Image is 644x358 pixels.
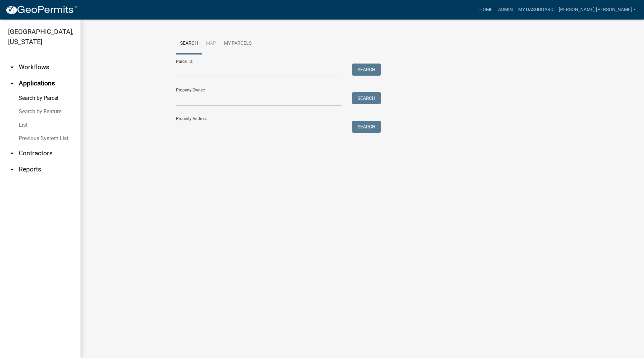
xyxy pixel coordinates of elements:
i: arrow_drop_down [8,165,16,173]
a: Admin [495,3,516,16]
a: My Parcels [220,33,256,54]
button: Search [352,92,381,104]
a: My Dashboard [516,3,556,16]
i: arrow_drop_down [8,149,16,157]
a: Search [176,33,202,54]
button: Search [352,121,381,133]
a: Home [477,3,495,16]
i: arrow_drop_down [8,63,16,71]
i: arrow_drop_up [8,79,16,87]
button: Search [352,64,381,76]
a: [PERSON_NAME].[PERSON_NAME] [556,3,639,16]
